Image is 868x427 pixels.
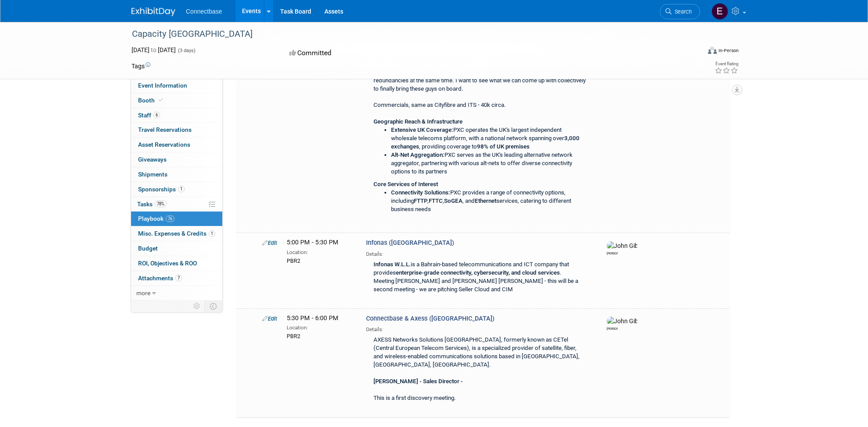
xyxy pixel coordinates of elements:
[131,197,222,212] a: Tasks78%
[708,47,717,54] img: Format-Inperson.png
[209,230,215,237] span: 1
[607,317,637,325] img: John Giblin
[131,93,222,108] a: Booth
[391,126,587,151] li: PXC operates the UK's largest independent wholesale telecoms platform, with a national network sp...
[138,126,192,133] span: Travel Reservations
[607,241,637,250] img: John Giblin
[132,46,176,53] span: [DATE] [DATE]
[132,62,150,71] td: Tags
[414,198,427,204] b: FTTP
[186,8,222,15] span: Connectbase
[366,248,591,258] div: Details:
[374,378,463,385] b: [PERSON_NAME] - Sales Director -
[374,181,438,187] b: Core Services of Interest
[366,323,591,333] div: Details:
[477,143,530,150] b: 98% of UK premises
[366,333,591,406] div: AXESS Networks Solutions [GEOGRAPHIC_DATA], formerly known as CETel (Central European Telecom Ser...
[715,62,738,66] div: Event Rating
[137,201,167,208] span: Tasks
[138,260,197,267] span: ROI, Objectives & ROO
[396,269,560,276] b: enterprise-grade connectivity, cybersecurity, and cloud services
[711,3,728,20] img: Edison Smith-Stubbs
[138,245,158,252] span: Budget
[607,250,618,256] div: John Giblin
[131,212,222,226] a: Playbook76
[287,239,338,246] span: 5:00 PM - 5:30 PM
[131,108,222,123] a: Staff6
[132,7,175,16] img: ExhibitDay
[149,46,158,53] span: to
[138,112,160,119] span: Staff
[391,189,450,196] b: Connectivity Solutions:
[287,332,353,340] div: PBR2
[287,256,353,265] div: PBR2
[287,314,338,322] span: 5:30 PM - 6:00 PM
[475,198,496,204] b: Ethernet
[131,167,222,182] a: Shipments
[429,198,443,204] b: FTTC
[391,152,445,158] b: Alt-Net Aggregation:
[131,226,222,241] a: Misc. Expenses & Credits1
[366,315,494,322] span: Connectbase & Axess ([GEOGRAPHIC_DATA])
[672,8,692,15] span: Search
[262,240,277,246] a: Edit
[374,118,462,125] b: Geographic Reach & Infrastructure
[138,186,185,193] span: Sponsorships
[129,26,687,42] div: Capacity [GEOGRAPHIC_DATA]
[138,230,215,237] span: Misc. Expenses & Credits
[391,189,587,214] li: PXC provides a range of connectivity options, including , , , and services, catering to different...
[138,171,167,178] span: Shipments
[131,138,222,152] a: Asset Reservations
[287,247,353,256] div: Location:
[136,289,150,296] span: more
[138,82,187,89] span: Event Information
[660,4,700,19] a: Search
[153,112,160,118] span: 6
[131,123,222,137] a: Travel Reservations
[718,47,739,54] div: In-Person
[648,46,739,59] div: Event Format
[155,201,167,207] span: 78%
[175,275,182,281] span: 7
[138,156,167,163] span: Giveaways
[131,152,222,167] a: Giveaways
[138,215,174,222] span: Playbook
[374,261,411,268] b: Infonas W.L.L.
[131,256,222,271] a: ROI, Objectives & ROO
[131,182,222,197] a: Sponsorships1
[391,151,587,176] li: PXC serves as the UK's leading alternative network aggregator, partnering with various alt-nets t...
[287,46,480,61] div: Committed
[131,286,222,300] a: more
[159,98,163,102] i: Booth reservation complete
[131,78,222,93] a: Event Information
[366,258,591,297] div: is a Bahrain-based telecommunications and ICT company that provides . Meeting [PERSON_NAME] and [...
[287,323,353,332] div: Location:
[607,325,618,331] div: John Giblin
[391,127,453,133] b: Extensive UK Coverage:
[177,48,196,53] span: (3 days)
[138,141,190,148] span: Asset Reservations
[166,215,174,222] span: 76
[262,315,277,322] a: Edit
[366,239,454,247] span: Infonas ([GEOGRAPHIC_DATA])
[189,300,205,312] td: Personalize Event Tab Strip
[138,275,182,282] span: Attachments
[205,300,223,312] td: Toggle Event Tabs
[178,186,185,192] span: 1
[138,97,165,104] span: Booth
[131,271,222,286] a: Attachments7
[131,241,222,256] a: Budget
[444,198,462,204] b: SoGEA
